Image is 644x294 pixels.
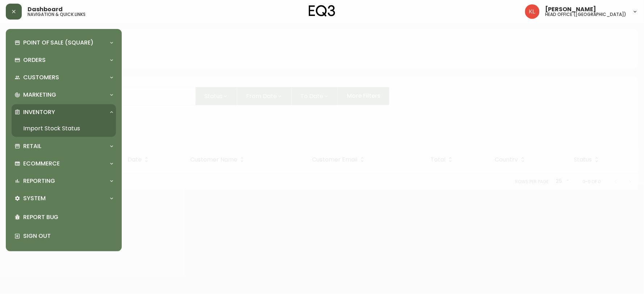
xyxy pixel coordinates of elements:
p: Ecommerce [23,160,60,168]
span: Dashboard [28,7,63,12]
a: Import Stock Status [12,120,116,137]
div: System [12,190,116,206]
div: Point of Sale (Square) [12,35,116,51]
div: Customers [12,70,116,85]
div: Orders [12,52,116,68]
p: Sign Out [23,232,113,240]
div: Reporting [12,173,116,189]
p: Report Bug [23,213,113,221]
p: Marketing [23,91,56,99]
div: Report Bug [12,208,116,227]
p: Customers [23,73,59,81]
div: Inventory [12,104,116,120]
h5: head office ([GEOGRAPHIC_DATA]) [545,12,627,17]
p: Point of Sale (Square) [23,39,94,47]
p: Inventory [23,108,55,116]
span: [PERSON_NAME] [545,7,597,12]
div: Sign Out [12,227,116,245]
img: 2c0c8aa7421344cf0398c7f872b772b5 [525,4,540,19]
div: Ecommerce [12,156,116,172]
div: Retail [12,138,116,154]
p: Orders [23,56,46,64]
p: System [23,194,46,202]
p: Retail [23,142,41,150]
div: Marketing [12,87,116,103]
p: Reporting [23,177,55,185]
h5: navigation & quick links [28,12,86,17]
img: logo [309,5,336,17]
